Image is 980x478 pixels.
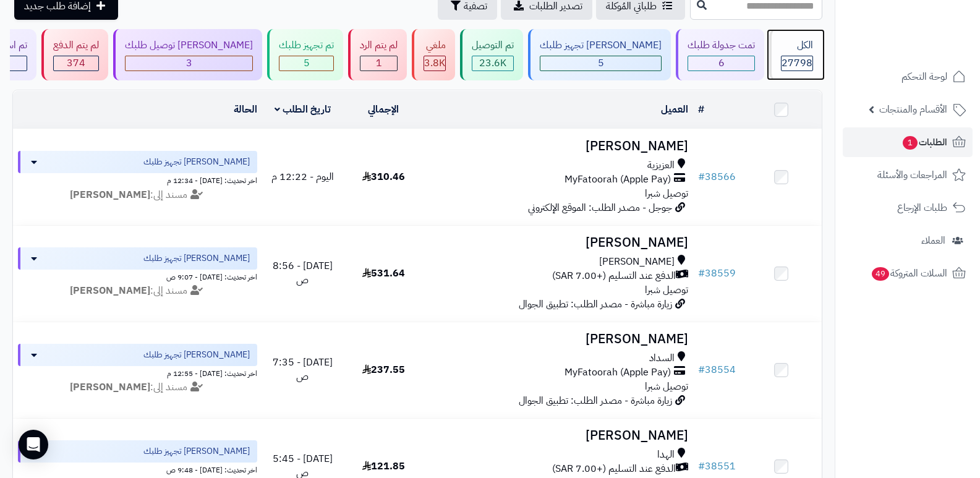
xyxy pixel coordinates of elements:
[125,38,253,53] div: [PERSON_NAME] توصيل طلبك
[409,29,458,80] a: ملغي 3.8K
[921,232,945,249] span: العملاء
[877,166,947,184] span: المراجعات والأسئلة
[271,169,334,184] span: اليوم - 12:22 م
[18,173,257,186] div: اخر تحديث: [DATE] - 12:34 م
[647,158,675,173] span: العزيزية
[540,56,661,70] div: 5
[279,38,334,53] div: تم تجهيز طلبك
[143,445,250,458] span: [PERSON_NAME] تجهيز طلبك
[781,38,813,53] div: الكل
[843,62,973,92] a: لوحة التحكم
[70,380,150,395] strong: [PERSON_NAME]
[186,56,192,70] span: 3
[673,29,767,80] a: تمت جدولة طلبك 6
[362,459,405,474] span: 121.85
[540,38,662,53] div: [PERSON_NAME] تجهيز طلبك
[54,56,98,70] div: 374
[234,102,257,117] a: الحالة
[18,270,257,283] div: اخر تحديث: [DATE] - 9:07 ص
[143,349,250,361] span: [PERSON_NAME] تجهيز طلبك
[126,56,252,70] div: 3
[67,56,85,70] span: 374
[552,462,676,476] span: الدفع عند التسليم (+7.00 SAR)
[472,56,513,70] div: 23561
[279,56,333,70] div: 5
[843,127,973,157] a: الطلبات1
[424,56,445,70] div: 3842
[698,362,736,377] a: #38554
[429,139,689,153] h3: [PERSON_NAME]
[346,29,409,80] a: لم يتم الرد 1
[424,38,446,53] div: ملغي
[53,38,99,53] div: لم يتم الدفع
[528,200,672,215] span: جوجل - مصدر الطلب: الموقع الإلكتروني
[429,236,689,250] h3: [PERSON_NAME]
[273,258,333,288] span: [DATE] - 8:56 ص
[472,38,514,53] div: تم التوصيل
[304,56,310,70] span: 5
[897,199,947,216] span: طلبات الإرجاع
[718,56,725,70] span: 6
[9,380,266,395] div: مسند إلى:
[688,56,754,70] div: 6
[901,68,947,85] span: لوحة التحكم
[424,56,445,70] span: 3.8K
[879,101,947,118] span: الأقسام والمنتجات
[782,56,812,70] span: 27798
[698,266,705,281] span: #
[143,156,250,168] span: [PERSON_NAME] تجهيز طلبك
[479,56,506,70] span: 23.6K
[18,463,257,476] div: اخر تحديث: [DATE] - 9:48 ص
[698,266,736,281] a: #38559
[698,169,736,184] a: #38566
[843,226,973,255] a: العملاء
[901,134,947,151] span: الطلبات
[552,269,676,283] span: الدفع عند التسليم (+7.00 SAR)
[767,29,825,80] a: الكل27798
[843,193,973,223] a: طلبات الإرجاع
[18,366,257,379] div: اخر تحديث: [DATE] - 12:55 م
[70,283,150,298] strong: [PERSON_NAME]
[896,35,968,61] img: logo-2.png
[903,136,918,150] span: 1
[698,459,705,474] span: #
[698,169,705,184] span: #
[565,173,671,187] span: MyFatoorah (Apple Pay)
[871,265,947,282] span: السلات المتروكة
[872,267,889,281] span: 49
[565,365,671,380] span: MyFatoorah (Apple Pay)
[429,332,689,346] h3: [PERSON_NAME]
[360,56,397,70] div: 1
[526,29,673,80] a: [PERSON_NAME] تجهيز طلبك 5
[458,29,526,80] a: تم التوصيل 23.6K
[362,362,405,377] span: 237.55
[362,169,405,184] span: 310.46
[843,160,973,190] a: المراجعات والأسئلة
[376,56,382,70] span: 1
[111,29,265,80] a: [PERSON_NAME] توصيل طلبك 3
[143,252,250,265] span: [PERSON_NAME] تجهيز طلبك
[519,297,672,312] span: زيارة مباشرة - مصدر الطلب: تطبيق الجوال
[39,29,111,80] a: لم يتم الدفع 374
[519,393,672,408] span: زيارة مباشرة - مصدر الطلب: تطبيق الجوال
[599,255,675,269] span: [PERSON_NAME]
[645,379,688,394] span: توصيل شبرا
[9,284,266,298] div: مسند إلى:
[649,351,675,365] span: السداد
[429,429,689,443] h3: [PERSON_NAME]
[265,29,346,80] a: تم تجهيز طلبك 5
[698,102,704,117] a: #
[275,102,331,117] a: تاريخ الطلب
[843,258,973,288] a: السلات المتروكة49
[698,362,705,377] span: #
[645,186,688,201] span: توصيل شبرا
[698,459,736,474] a: #38551
[368,102,399,117] a: الإجمالي
[688,38,755,53] div: تمت جدولة طلبك
[661,102,688,117] a: العميل
[360,38,398,53] div: لم يتم الرد
[19,430,48,459] div: Open Intercom Messenger
[273,355,333,384] span: [DATE] - 7:35 ص
[645,283,688,297] span: توصيل شبرا
[70,187,150,202] strong: [PERSON_NAME]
